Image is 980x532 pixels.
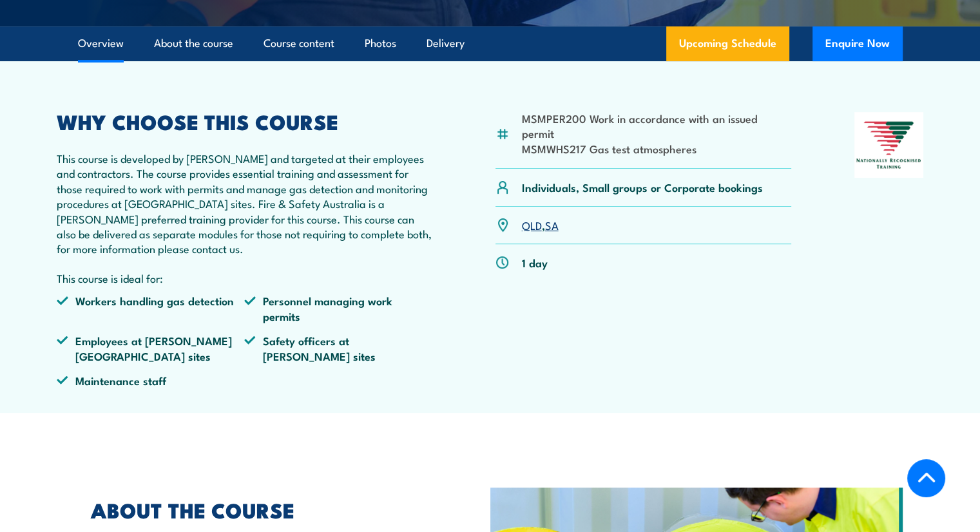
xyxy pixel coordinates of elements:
[545,217,559,233] a: SA
[854,112,924,178] img: Nationally Recognised Training logo.
[264,26,334,61] a: Course content
[244,293,432,323] li: Personnel managing work permits
[57,373,245,388] li: Maintenance staff
[812,26,903,61] button: Enquire Now
[522,180,763,195] p: Individuals, Small groups or Corporate bookings
[57,333,245,363] li: Employees at [PERSON_NAME][GEOGRAPHIC_DATA] sites
[244,333,432,363] li: Safety officers at [PERSON_NAME] sites
[365,26,396,61] a: Photos
[154,26,233,61] a: About the course
[522,218,559,233] p: ,
[522,255,548,270] p: 1 day
[57,293,245,323] li: Workers handling gas detection
[522,111,792,141] li: MSMPER200 Work in accordance with an issued permit
[522,141,792,156] li: MSMWHS217 Gas test atmospheres
[57,151,433,256] p: This course is developed by [PERSON_NAME] and targeted at their employees and contractors. The co...
[91,500,431,518] h2: ABOUT THE COURSE
[78,26,124,61] a: Overview
[57,112,433,130] h2: WHY CHOOSE THIS COURSE
[427,26,465,61] a: Delivery
[666,26,789,61] a: Upcoming Schedule
[522,217,542,233] a: QLD
[57,271,433,285] p: This course is ideal for:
